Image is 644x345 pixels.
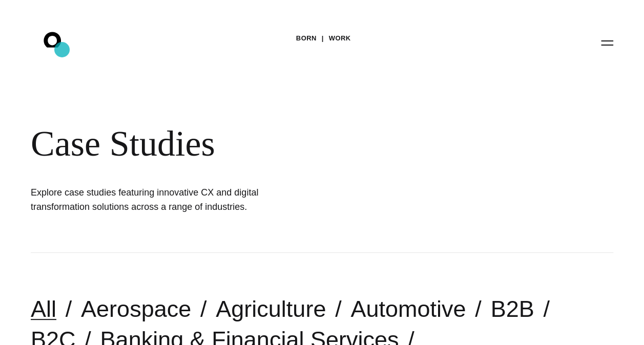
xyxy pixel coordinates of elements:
a: B2B [490,296,534,322]
a: Aerospace [81,296,191,322]
a: Agriculture [216,296,326,322]
h1: Explore case studies featuring innovative CX and digital transformation solutions across a range ... [31,185,292,214]
a: BORN [296,31,317,46]
a: Work [329,31,351,46]
div: Case Studies [31,123,461,165]
a: All [31,296,56,322]
a: Automotive [350,296,466,322]
button: Open [595,32,619,53]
